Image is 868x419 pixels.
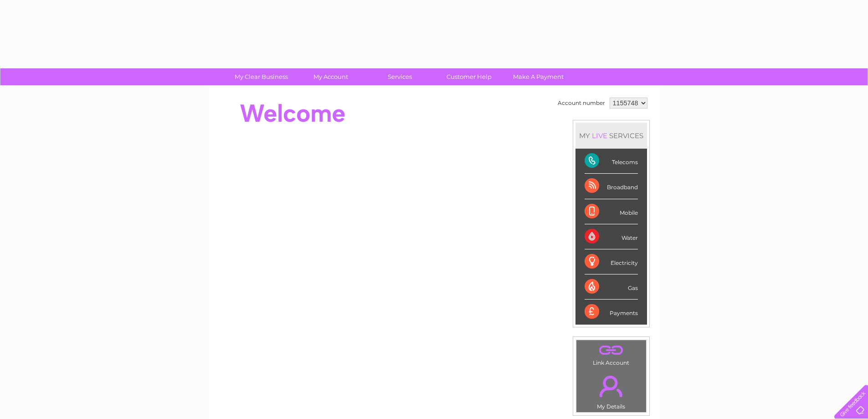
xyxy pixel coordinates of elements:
a: My Clear Business [224,68,299,85]
div: Broadband [585,174,638,199]
a: Make A Payment [501,68,576,85]
a: Services [362,68,437,85]
div: LIVE [590,131,609,140]
div: Telecoms [585,149,638,174]
td: Link Account [576,340,647,368]
div: Mobile [585,199,638,224]
div: Gas [585,274,638,300]
div: Electricity [585,249,638,274]
a: My Account [293,68,368,85]
div: Water [585,224,638,249]
div: Payments [585,300,638,324]
a: Customer Help [431,68,507,85]
td: My Details [576,368,647,413]
a: . [579,342,644,358]
td: Account number [555,95,607,111]
div: MY SERVICES [575,123,647,149]
a: . [579,370,644,402]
